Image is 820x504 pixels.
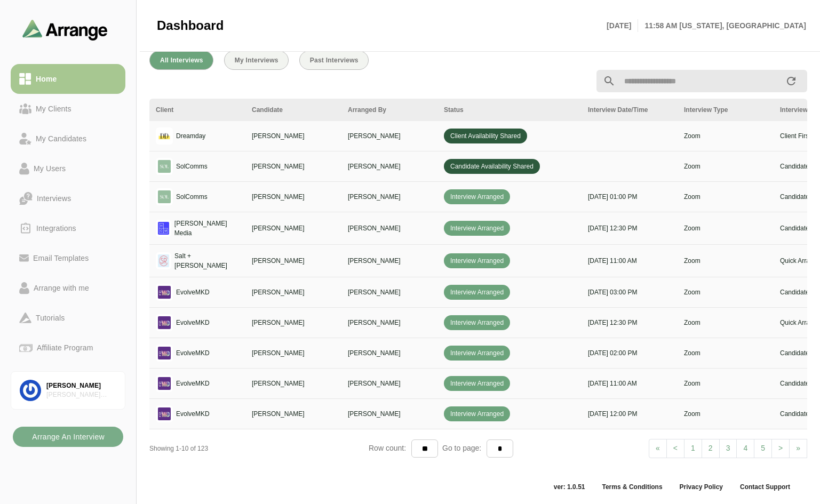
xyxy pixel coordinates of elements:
p: Salt + [PERSON_NAME] [174,251,239,270]
div: My Users [29,162,70,175]
p: EvolveMKD [176,348,210,358]
span: » [796,444,800,452]
p: EvolveMKD [176,379,210,388]
a: Arrange with me [11,273,125,303]
a: My Users [11,154,125,183]
a: Affiliate Program [11,333,125,363]
p: Dreamday [176,131,205,141]
span: My Interviews [234,57,278,64]
img: logo [156,375,173,392]
p: [PERSON_NAME] [348,287,431,297]
p: [DATE] 12:30 PM [588,318,671,327]
a: Terms & Conditions [593,483,671,491]
div: [PERSON_NAME] [46,381,116,390]
p: [PERSON_NAME] [348,318,431,327]
div: Arrange with me [29,282,93,294]
img: arrangeai-name-small-logo.4d2b8aee.svg [22,19,108,40]
button: My Interviews [224,51,289,70]
a: Interviews [11,183,125,213]
p: [PERSON_NAME] [348,379,431,388]
p: [DATE] 01:00 PM [588,192,671,202]
p: [PERSON_NAME] [348,223,431,233]
img: logo [156,220,171,237]
p: [DATE] 12:00 PM [588,409,671,419]
p: Zoom [684,256,767,266]
p: [DATE] 11:00 AM [588,379,671,388]
p: Zoom [684,379,767,388]
p: [PERSON_NAME] [252,223,335,233]
div: Affiliate Program [33,341,97,354]
p: SolComms [176,192,208,202]
span: Past Interviews [309,57,359,64]
a: My Clients [11,94,125,124]
img: logo [156,252,171,269]
div: Candidate [252,105,335,115]
img: logo [156,345,173,362]
img: logo [156,284,173,301]
b: Arrange An Interview [31,427,105,447]
p: [PERSON_NAME] [348,256,431,266]
div: Interview Date/Time [588,105,671,115]
p: SolComms [176,162,208,171]
p: [PERSON_NAME] [348,162,431,171]
img: logo [156,405,173,422]
p: Zoom [684,131,767,141]
div: Interview Type [684,105,767,115]
div: Arranged By [348,105,431,115]
div: [PERSON_NAME] Associates [46,390,116,399]
div: Showing 1-10 of 123 [149,444,369,453]
p: [DATE] 12:30 PM [588,223,671,233]
a: Tutorials [11,303,125,333]
p: [PERSON_NAME] [252,256,335,266]
a: Next [789,439,807,458]
span: Client Availability Shared [444,129,527,143]
a: 3 [719,439,737,458]
p: [PERSON_NAME] [252,318,335,327]
span: Interview Arranged [444,376,510,391]
p: [PERSON_NAME] [252,287,335,297]
button: Arrange An Interview [13,427,123,447]
div: Email Templates [29,252,93,265]
span: ver: 1.0.51 [545,483,594,491]
p: [PERSON_NAME] [348,348,431,358]
span: Dashboard [157,18,224,34]
p: [PERSON_NAME] [252,348,335,358]
p: [DATE] [607,19,638,32]
a: Home [11,64,125,94]
a: Email Templates [11,243,125,273]
p: [PERSON_NAME] [348,409,431,419]
div: Integrations [32,222,81,235]
p: [DATE] 11:00 AM [588,256,671,266]
p: [PERSON_NAME] [252,409,335,419]
button: Past Interviews [299,51,369,70]
p: Zoom [684,223,767,233]
a: Contact Support [731,483,799,491]
p: EvolveMKD [176,409,210,419]
p: [PERSON_NAME] [252,131,335,141]
div: My Candidates [31,132,91,145]
p: 11:58 AM [US_STATE], [GEOGRAPHIC_DATA] [638,19,806,32]
span: Interview Arranged [444,189,510,204]
p: [DATE] 02:00 PM [588,348,671,358]
span: Interview Arranged [444,315,510,330]
a: Privacy Policy [671,483,731,491]
i: appended action [785,75,798,87]
div: Client [156,105,239,115]
p: Zoom [684,287,767,297]
a: My Candidates [11,124,125,154]
img: logo [156,314,173,331]
span: Interview Arranged [444,221,510,236]
span: Interview Arranged [444,406,510,421]
span: Candidate Availability Shared [444,159,540,174]
p: EvolveMKD [176,287,210,297]
div: Home [31,73,61,85]
a: Integrations [11,213,125,243]
p: [PERSON_NAME] [252,379,335,388]
div: Status [444,105,575,115]
p: [DATE] 03:00 PM [588,287,671,297]
span: Interview Arranged [444,346,510,361]
p: EvolveMKD [176,318,210,327]
p: [PERSON_NAME] [348,131,431,141]
a: Next [771,439,790,458]
button: All Interviews [149,51,213,70]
